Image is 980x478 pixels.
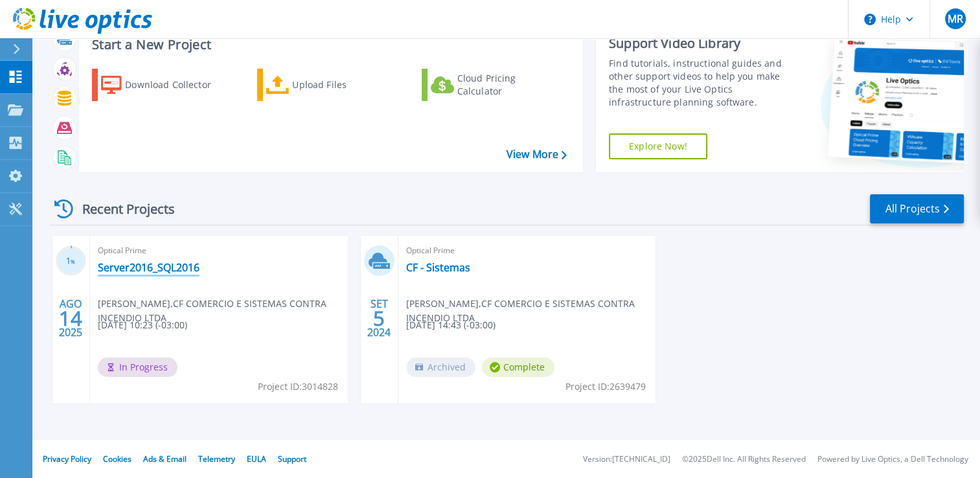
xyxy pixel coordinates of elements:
div: Recent Projects [50,193,192,225]
a: Telemetry [198,453,235,464]
div: Find tutorials, instructional guides and other support videos to help you make the most of your L... [609,57,793,109]
h3: Start a New Project [92,38,566,52]
span: [DATE] 10:23 (-03:00) [98,318,187,332]
div: Support Video Library [609,35,793,52]
div: Upload Files [292,72,396,98]
span: Archived [406,358,475,377]
span: [PERSON_NAME] , CF COMERCIO E SISTEMAS CONTRA INCENDIO LTDA [98,297,348,325]
li: Version: [TECHNICAL_ID] [583,455,670,464]
span: Project ID: 3014828 [258,380,338,394]
h3: 1 [56,254,86,269]
a: Upload Files [257,69,402,101]
div: Cloud Pricing Calculator [457,72,561,98]
span: Optical Prime [98,244,340,258]
span: [DATE] 14:43 (-03:00) [406,318,496,332]
a: Support [278,453,306,464]
span: Project ID: 2639479 [565,380,646,394]
a: View More [507,148,567,161]
span: % [71,258,75,265]
span: Optical Prime [406,244,648,258]
span: [PERSON_NAME] , CF COMERCIO E SISTEMAS CONTRA INCENDIO LTDA [406,297,656,325]
span: 14 [59,313,82,324]
span: MR [947,14,963,24]
li: Powered by Live Optics, a Dell Technology [817,455,968,464]
a: CF - Sistemas [406,261,470,274]
a: Privacy Policy [43,453,91,464]
div: AGO 2025 [58,295,83,342]
a: Cloud Pricing Calculator [422,69,566,101]
li: © 2025 Dell Inc. All Rights Reserved [682,455,806,464]
a: Server2016_SQL2016 [98,261,199,274]
a: Cookies [103,453,131,464]
a: EULA [247,453,266,464]
span: In Progress [98,358,177,377]
div: SET 2024 [367,295,391,342]
span: 5 [373,313,385,324]
a: All Projects [870,194,964,223]
span: Complete [482,358,554,377]
a: Explore Now! [609,133,707,159]
a: Download Collector [92,69,236,101]
div: Download Collector [125,72,229,98]
a: Ads & Email [143,453,187,464]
